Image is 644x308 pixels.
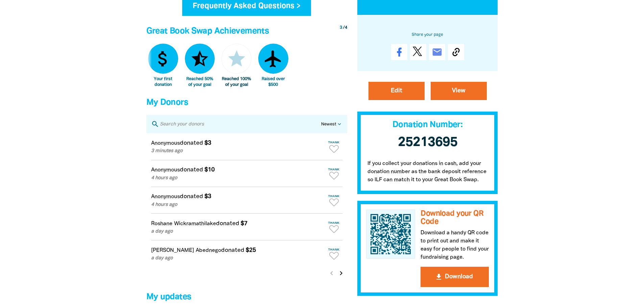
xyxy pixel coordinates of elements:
div: Reached 50% of your goal [185,76,215,88]
p: 4 hours ago [151,201,324,209]
button: Thank [326,165,342,182]
span: Thank [326,248,342,251]
button: Thank [326,138,342,155]
em: $25 [246,247,256,253]
span: My Donors [146,99,188,106]
em: [PERSON_NAME] [151,248,194,253]
em: $7 [241,221,247,226]
em: Anonymous [151,168,180,172]
i: attach_money [153,49,173,69]
div: Reached 100% of your goal [221,76,252,88]
i: get_app [435,273,443,281]
a: Post [410,44,426,60]
em: Anonymous [151,141,180,146]
span: Donation Number: [392,121,462,128]
div: Raised over $500 [258,76,288,88]
button: get_appDownload [421,267,489,287]
div: Your first donation [148,76,178,88]
a: View [431,81,487,100]
button: Copy Link [448,44,464,60]
em: Anonymous [151,194,180,199]
button: Thank [326,218,342,236]
span: Thank [326,194,342,198]
span: 25213695 [398,136,457,148]
span: Thank [326,221,342,224]
em: $3 [205,194,211,199]
span: donated [216,221,239,226]
i: airplanemode_active [263,49,283,69]
input: Search your donors [159,120,321,128]
button: Thank [326,245,342,262]
span: donated [180,140,203,146]
i: email [432,46,443,57]
button: Thank [326,192,342,209]
h4: Great Book Swap Achievements [146,25,347,38]
div: / 4 [340,25,347,31]
p: If you collect your donations in cash, add your donation number as the bank deposit reference so ... [357,152,498,194]
em: $10 [205,167,215,172]
span: My updates [146,293,191,301]
span: 3 [340,26,342,30]
h6: Share your page [368,31,487,39]
i: search [151,120,159,128]
a: Share [391,44,407,60]
span: donated [221,247,244,253]
span: Thank [326,141,342,144]
em: Abednego [196,248,221,253]
p: 4 hours ago [151,174,324,182]
i: star [226,49,247,69]
em: Roshane [151,221,172,226]
a: email [429,44,445,60]
span: Thank [326,168,342,171]
span: donated [180,194,203,199]
i: chevron_right [337,269,345,277]
button: Next page [336,268,346,278]
p: 3 minutes ago [151,147,324,155]
p: a day ago [151,228,324,235]
p: a day ago [151,255,324,262]
i: star_half [190,49,210,69]
h3: Download your QR Code [421,209,489,226]
a: Edit [368,81,425,100]
em: Wickramathilake [174,221,216,226]
span: donated [180,167,203,172]
div: Paginated content [146,133,347,282]
em: $3 [205,140,211,146]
